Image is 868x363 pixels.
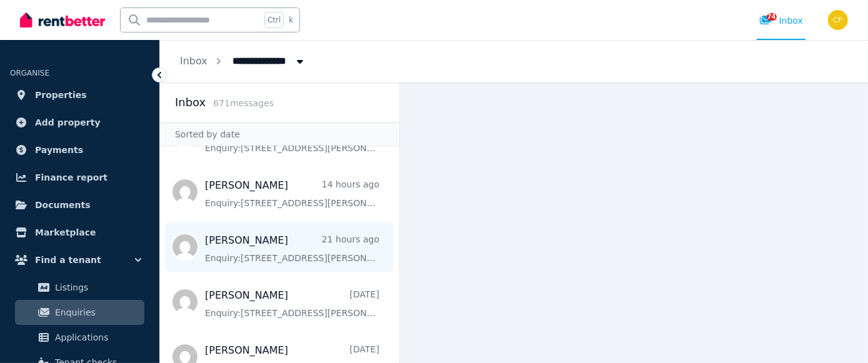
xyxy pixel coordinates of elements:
a: Enquiries [15,300,144,325]
a: Applications [15,325,144,350]
h2: Inbox [175,94,206,111]
img: RentBetter [20,11,105,29]
span: Documents [35,197,91,212]
a: Inbox [180,55,207,67]
span: Marketplace [35,225,96,240]
nav: Breadcrumb [160,40,326,82]
span: Find a tenant [35,252,101,267]
a: Marketplace [10,220,149,245]
span: Properties [35,87,87,102]
span: Enquiries [55,305,139,320]
a: [PERSON_NAME]21 hours agoEnquiry:[STREET_ADDRESS][PERSON_NAME]. [205,233,379,264]
a: Finance report [10,165,149,190]
nav: Message list [160,146,399,363]
span: k [289,15,293,25]
span: Ctrl [264,12,284,28]
img: Christos Fassoulidis [828,10,848,30]
div: Sorted by date [160,122,399,146]
button: Find a tenant [10,247,149,272]
span: ORGANISE [10,69,49,77]
a: Payments [10,137,149,162]
a: [PERSON_NAME][DATE]Enquiry:[STREET_ADDRESS][PERSON_NAME]. [205,288,379,319]
a: [PERSON_NAME]14 hours agoEnquiry:[STREET_ADDRESS][PERSON_NAME]. [205,178,379,209]
span: 671 message s [213,98,274,108]
div: Inbox [759,14,803,27]
a: Listings [15,275,144,300]
span: Payments [35,142,83,157]
a: Add property [10,110,149,135]
span: Listings [55,280,139,295]
a: Documents [10,192,149,217]
a: [PERSON_NAME]14 hours agoEnquiry:[STREET_ADDRESS][PERSON_NAME]. [205,123,379,154]
span: Applications [55,330,139,345]
span: 74 [767,13,777,21]
a: Properties [10,82,149,107]
span: Finance report [35,170,107,185]
span: Add property [35,115,101,130]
